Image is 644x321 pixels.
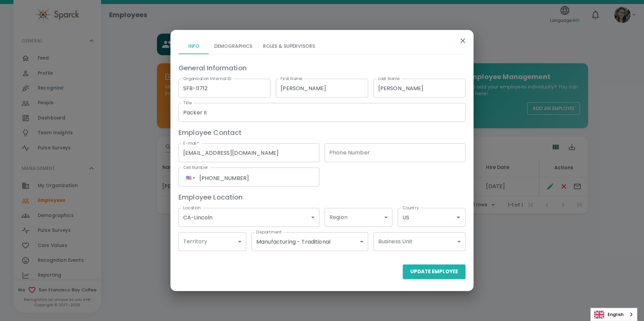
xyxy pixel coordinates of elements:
[183,100,192,106] label: Title
[256,229,282,235] label: Department
[374,79,465,98] input: Doe
[378,76,399,81] label: Last Name
[179,208,319,227] div: CA-Lincoln
[183,169,196,186] div: United States: + 1
[179,38,209,54] button: Info
[183,205,200,211] label: Location
[179,127,465,138] h6: Employee Contact
[590,308,637,321] aside: Language selected: English
[252,232,368,251] div: Manufacturing - Traditional
[183,76,231,81] label: Organization Internal ID
[258,38,320,54] button: Roles & Supervisors
[403,264,465,279] button: Update Employee
[590,308,637,321] div: Language
[281,76,302,81] label: First Name
[179,192,465,203] h6: Employee Location
[179,63,465,73] h6: General Information
[179,143,319,162] input: name@email.com
[402,205,419,211] label: Country
[454,213,463,222] button: Open
[325,143,465,162] input: +1 (123) 456-7890
[183,165,208,170] label: Cell Number
[179,38,465,54] div: basic tabs example
[591,308,637,321] a: English
[179,79,270,98] input: e.g. E001
[276,79,368,98] input: John
[401,211,444,224] input: US
[209,38,258,54] button: Demographics
[183,140,199,146] label: E-mail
